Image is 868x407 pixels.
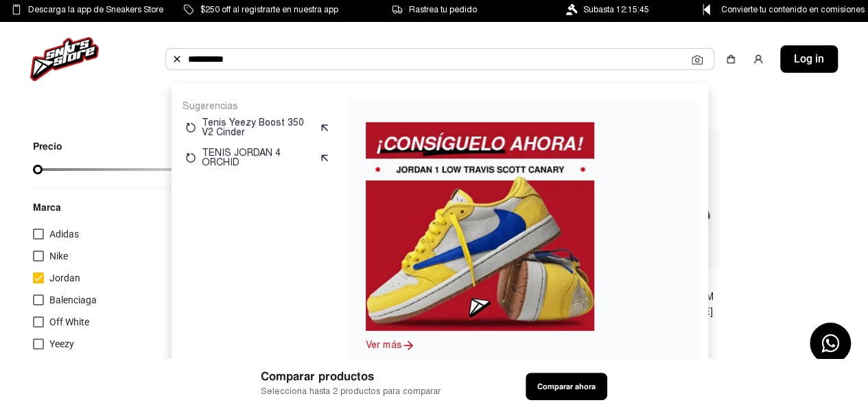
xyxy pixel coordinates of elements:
span: Log in [794,51,824,67]
p: Marca [33,200,207,215]
img: restart.svg [185,122,196,133]
span: Balenciaga [49,294,97,305]
span: Subasta 12:15:45 [583,2,649,17]
span: $250 off al registrarte en nuestra app [200,2,338,17]
span: Descarga la app de Sneakers Store [28,2,163,17]
p: Tenis Yeezy Boost 350 V2 Cinder [202,118,314,137]
p: Precio [33,141,175,151]
img: Control Point Icon [698,4,715,15]
span: Convierte tu contenido en comisiones [721,2,865,17]
img: restart.svg [185,152,196,163]
span: Yeezy [49,338,74,349]
img: shopping [725,54,736,65]
span: Adidas [49,229,79,240]
img: user [753,54,764,65]
a: Ver más [366,339,401,351]
button: Comparar ahora [526,373,607,400]
img: suggest.svg [319,122,330,133]
p: Sugerencias [183,100,333,113]
span: Jordan [49,272,80,283]
img: suggest.svg [319,152,330,163]
img: logo [30,37,99,81]
p: TENIS JORDAN 4 ORCHID [202,148,314,167]
img: Buscar [172,54,183,65]
span: Rastrea tu pedido [409,2,477,17]
span: Nike [49,251,68,261]
span: Selecciona hasta 2 productos para comparar [261,385,441,398]
span: Comparar productos [261,368,441,385]
img: Cámara [692,54,703,65]
span: Off White [49,316,89,327]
